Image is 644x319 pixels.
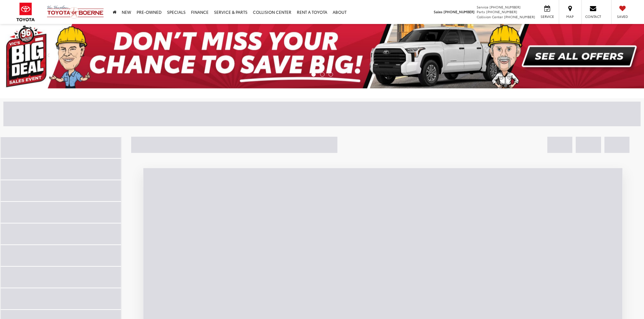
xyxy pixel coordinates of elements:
[615,14,630,19] span: Saved
[490,4,521,9] span: [PHONE_NUMBER]
[486,9,517,14] span: [PHONE_NUMBER]
[477,14,503,19] span: Collision Center
[477,9,485,14] span: Parts
[477,4,488,9] span: Service
[444,9,475,14] span: [PHONE_NUMBER]
[585,14,601,19] span: Contact
[504,14,535,19] span: [PHONE_NUMBER]
[540,14,555,19] span: Service
[47,5,104,19] img: Vic Vaughan Toyota of Boerne
[434,9,443,14] span: Sales
[563,14,577,19] span: Map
